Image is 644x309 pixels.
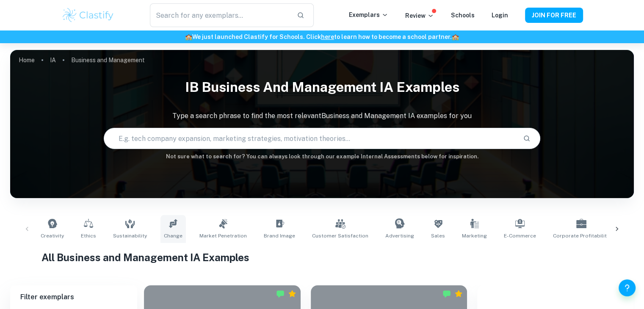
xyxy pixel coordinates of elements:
span: Marketing [462,232,487,240]
h1: All Business and Management IA Examples [41,250,603,265]
p: Exemplars [349,10,388,19]
span: Brand Image [264,232,295,240]
h6: Filter exemplars [10,285,137,309]
h6: We just launched Clastify for Schools. Click to learn how to become a school partner. [2,32,642,41]
a: Home [19,54,35,66]
span: Sustainability [113,232,147,240]
button: Help and Feedback [619,279,636,296]
span: Corporate Profitability [553,232,609,240]
span: 🏫 [185,33,192,40]
span: Advertising [385,232,414,240]
input: E.g. tech company expansion, marketing strategies, motivation theories... [104,127,516,150]
p: Business and Management [71,55,145,65]
div: Premium [288,290,296,298]
span: Sales [431,232,445,240]
span: Change [164,232,182,240]
img: Marked [442,290,451,298]
div: Premium [454,290,463,298]
img: Marked [276,290,285,298]
span: 🏫 [452,33,459,40]
span: E-commerce [504,232,536,240]
button: JOIN FOR FREE [525,8,583,23]
a: Login [492,12,508,19]
a: here [321,33,334,40]
a: IA [50,54,56,66]
span: Customer Satisfaction [312,232,368,240]
h1: IB Business and Management IA examples [10,74,634,101]
input: Search for any exemplars... [150,3,290,27]
h6: Not sure what to search for? You can always look through our example Internal Assessments below f... [10,152,634,161]
span: Ethics [81,232,96,240]
span: Creativity [41,232,64,240]
p: Review [405,11,434,20]
p: Type a search phrase to find the most relevant Business and Management IA examples for you [10,111,634,121]
a: Schools [451,12,475,19]
img: Clastify logo [61,7,115,24]
button: Search [520,131,534,146]
span: Market Penetration [199,232,247,240]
